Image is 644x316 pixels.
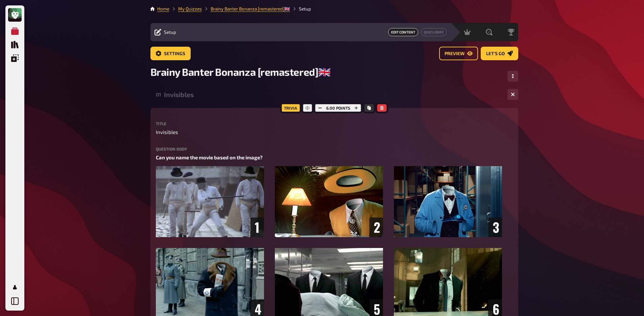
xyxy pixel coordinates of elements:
[150,47,191,60] button: Settings
[156,128,178,136] span: Invisibles
[445,51,464,56] span: Preview
[164,51,185,56] span: Settings
[156,147,513,151] label: Question body
[486,51,505,56] span: Let's go
[156,154,263,160] span: Can you name the movie based on the image?
[178,6,202,12] a: My Quizzes
[280,103,301,113] div: Trivia
[157,6,169,12] a: Home
[156,121,513,126] label: Title
[202,5,290,12] li: Brainy Banter Bonanza [remastered]🇬🇧​
[164,29,176,35] span: Setup
[8,38,22,51] a: Quiz Library
[314,103,363,113] div: 6.00 points
[157,5,169,12] li: Home
[8,24,22,38] a: My Quizzes
[164,91,502,98] div: Invisibles
[8,51,22,65] a: Overlays
[169,5,202,12] li: My Quizzes
[211,6,290,12] a: Brainy Banter Bonanza [remastered]🇬🇧​
[290,5,311,12] li: Setup
[388,28,418,36] a: Edit Content
[481,47,518,60] button: Let's go
[364,104,374,112] button: Copy
[421,28,447,36] button: Quiz Lobby
[156,91,161,97] div: 01
[507,71,518,82] button: Change Order
[8,280,22,294] a: Profile
[439,47,478,60] button: Preview
[150,66,331,78] span: Brainy Banter Bonanza [remastered]🇬🇧​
